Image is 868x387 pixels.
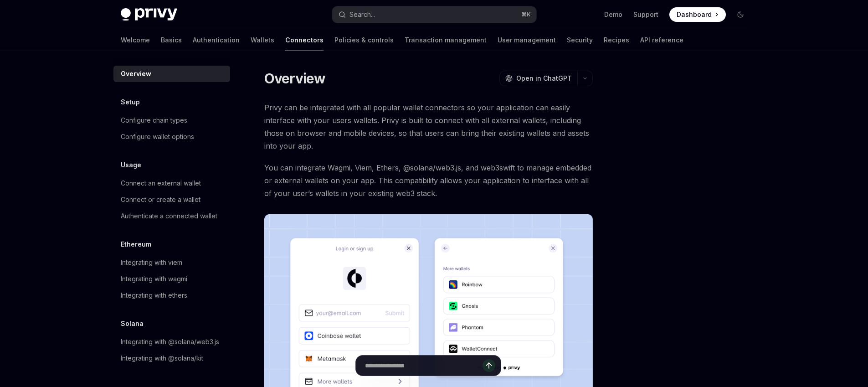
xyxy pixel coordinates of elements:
a: Wallets [251,29,274,51]
a: Integrating with ethers [113,287,230,304]
button: Send message [483,359,495,372]
div: Integrating with @solana/kit [121,353,203,364]
div: Connect an external wallet [121,178,201,189]
button: Search...⌘K [332,6,536,23]
span: Privy can be integrated with all popular wallet connectors so your application can easily interfa... [264,101,593,152]
div: Configure wallet options [121,131,194,142]
a: Connect or create a wallet [113,191,230,208]
a: Connectors [285,29,324,51]
a: Transaction management [405,29,487,51]
div: Integrating with ethers [121,290,187,301]
a: Integrating with @solana/kit [113,350,230,366]
h5: Setup [121,97,140,108]
input: Ask a question... [365,356,483,376]
button: Toggle dark mode [733,7,748,22]
a: Authenticate a connected wallet [113,208,230,224]
button: Open in ChatGPT [499,71,577,86]
a: Integrating with wagmi [113,271,230,287]
div: Integrating with viem [121,257,182,268]
a: Integrating with @solana/web3.js [113,334,230,350]
div: Overview [121,68,151,79]
span: Dashboard [677,10,712,19]
a: Connect an external wallet [113,175,230,191]
div: Integrating with @solana/web3.js [121,336,219,347]
a: Integrating with viem [113,254,230,271]
h5: Solana [121,318,144,329]
a: API reference [640,29,683,51]
a: Policies & controls [334,29,394,51]
h1: Overview [264,70,326,87]
div: Authenticate a connected wallet [121,211,217,222]
a: Welcome [121,29,150,51]
a: Security [567,29,593,51]
a: Configure wallet options [113,129,230,145]
span: Open in ChatGPT [516,74,572,83]
a: Basics [161,29,182,51]
a: Overview [113,66,230,82]
a: Configure chain types [113,112,230,129]
h5: Ethereum [121,239,151,250]
a: Authentication [193,29,240,51]
a: Dashboard [669,7,726,22]
div: Integrating with wagmi [121,273,187,284]
h5: Usage [121,160,141,170]
span: ⌘ K [521,11,531,18]
a: Support [633,10,658,19]
div: Configure chain types [121,115,187,126]
a: Recipes [604,29,629,51]
div: Connect or create a wallet [121,194,200,205]
a: Demo [604,10,622,19]
a: User management [498,29,556,51]
div: Search... [349,9,375,20]
img: dark logo [121,8,177,21]
span: You can integrate Wagmi, Viem, Ethers, @solana/web3.js, and web3swift to manage embedded or exter... [264,161,593,200]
